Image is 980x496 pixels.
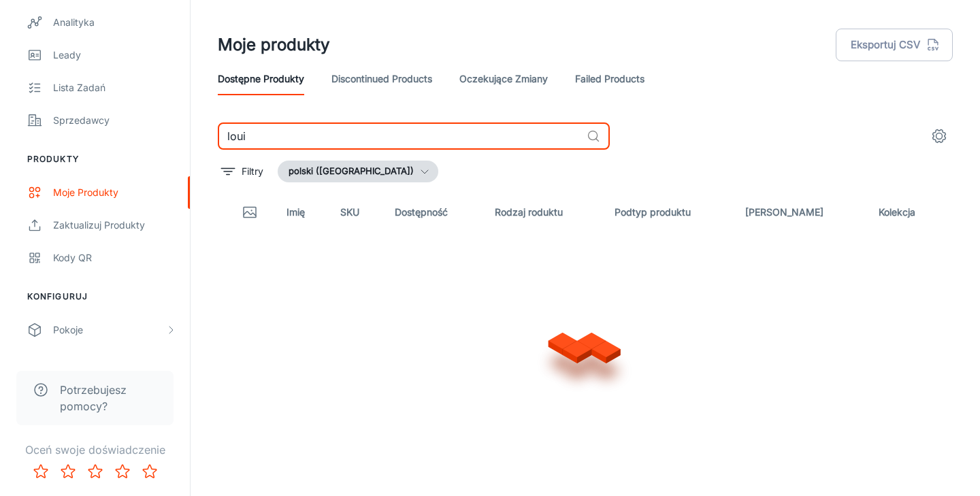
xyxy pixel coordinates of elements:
[836,29,953,61] button: Eksportuj CSV
[53,48,176,63] div: Leady
[53,15,176,30] div: Analityka
[242,204,258,220] svg: Thumbnail
[484,193,604,231] th: Rodzaj roduktu
[331,63,432,95] a: Discontinued Products
[278,161,438,182] button: polski ([GEOGRAPHIC_DATA])
[53,113,176,128] div: Sprzedawcy
[459,63,548,95] a: Oczekujące Zmiany
[384,193,484,231] th: Dostępność
[218,161,267,182] button: filter
[53,323,165,337] div: Pokoje
[575,63,644,95] a: Failed Products
[242,164,263,179] p: Filtry
[329,193,384,231] th: SKU
[109,458,136,485] button: Rate 4 star
[82,458,109,485] button: Rate 3 star
[604,193,734,231] th: Podtyp produktu
[276,193,329,231] th: Imię
[734,193,868,231] th: [PERSON_NAME]
[53,185,176,200] div: Moje produkty
[11,442,179,458] p: Oceń swoje doświadczenie
[926,122,953,150] button: settings
[53,250,176,265] div: Kody QR
[60,382,157,414] span: Potrzebujesz pomocy?
[27,458,54,485] button: Rate 1 star
[53,80,176,95] div: Lista zadań
[868,193,953,231] th: Kolekcja
[136,458,163,485] button: Rate 5 star
[53,218,176,233] div: Zaktualizuj produkty
[54,458,82,485] button: Rate 2 star
[218,63,304,95] a: Dostępne produkty
[218,33,329,57] h1: Moje produkty
[218,122,581,150] input: Szukaj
